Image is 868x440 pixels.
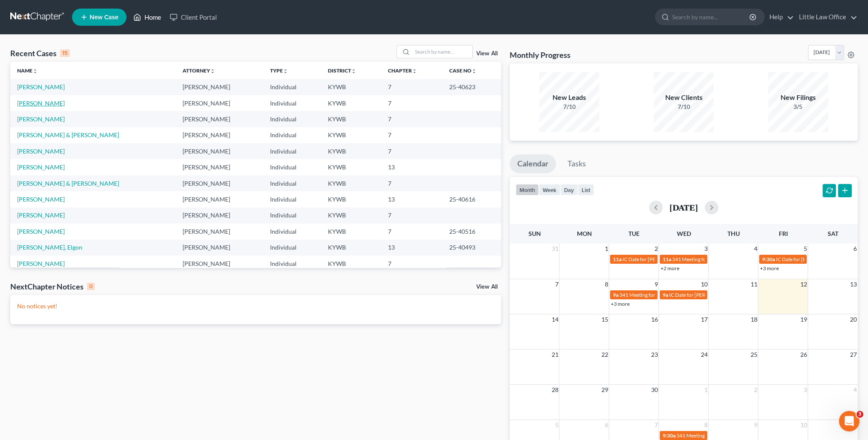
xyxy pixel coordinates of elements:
span: 341 Meeting for [PERSON_NAME] [676,432,753,439]
span: 9:30a [662,432,675,439]
td: Individual [263,111,321,127]
a: Case Nounfold_more [449,67,477,74]
iframe: Intercom live chat [839,411,859,431]
span: 7 [653,420,658,430]
a: [PERSON_NAME] [17,115,65,123]
a: Nameunfold_more [17,67,38,74]
span: Tue [628,230,640,237]
td: KYWB [321,208,381,223]
td: 25-40516 [442,223,501,239]
span: IC Date for [PERSON_NAME] [622,256,688,262]
td: Individual [263,223,321,239]
span: 341 Meeting for Back, [PERSON_NAME] [619,292,709,298]
td: 25-40623 [442,79,501,95]
span: 9a [662,292,668,298]
td: Individual [263,240,321,256]
span: 4 [853,385,858,395]
span: 9 [753,420,758,430]
td: [PERSON_NAME] [176,143,263,159]
div: 0 [87,283,95,290]
span: 6 [604,420,609,430]
td: 13 [381,191,442,207]
a: [PERSON_NAME], Elgon [17,244,82,251]
span: Fri [778,230,787,237]
div: 7/10 [654,102,714,111]
td: 7 [381,208,442,223]
span: 7 [554,279,559,289]
span: 5 [554,420,559,430]
span: 1 [703,385,708,395]
span: 3 [703,244,708,254]
span: 8 [703,420,708,430]
td: KYWB [321,159,381,175]
td: Individual [263,79,321,95]
td: [PERSON_NAME] [176,223,263,239]
div: 3/5 [768,102,828,111]
div: 7/10 [539,102,599,111]
span: 341 Meeting for [PERSON_NAME] [672,256,749,262]
span: 10 [799,420,808,430]
a: [PERSON_NAME] [17,211,65,219]
a: Calendar [510,154,556,173]
span: 11a [613,256,621,262]
span: 6 [853,244,858,254]
td: 25-40493 [442,240,501,256]
a: [PERSON_NAME] [17,228,65,235]
span: 28 [550,385,559,395]
td: Individual [263,95,321,111]
td: KYWB [321,223,381,239]
span: 20 [849,314,858,325]
span: 22 [600,350,609,360]
i: unfold_more [283,69,288,74]
a: View All [476,284,498,290]
span: 16 [650,314,658,325]
span: 3 [802,385,808,395]
td: KYWB [321,127,381,143]
td: 7 [381,79,442,95]
span: 10 [700,279,708,289]
td: KYWB [321,95,381,111]
button: week [539,184,560,196]
div: Recent Cases [10,48,70,58]
a: +3 more [610,301,629,307]
td: [PERSON_NAME] [176,79,263,95]
td: KYWB [321,111,381,127]
a: Little Law Office [795,9,857,25]
td: KYWB [321,143,381,159]
span: Sun [528,230,541,237]
span: 21 [550,350,559,360]
span: Sat [827,230,838,237]
td: Individual [263,159,321,175]
p: No notices yet! [17,302,494,310]
td: [PERSON_NAME] [176,175,263,191]
a: Typeunfold_more [270,67,288,74]
div: New Leads [539,93,599,102]
td: 13 [381,159,442,175]
span: 24 [700,350,708,360]
h2: [DATE] [670,203,698,212]
span: 31 [550,244,559,254]
span: 30 [650,385,658,395]
a: Home [129,9,165,25]
td: [PERSON_NAME] [176,191,263,207]
td: [PERSON_NAME] [176,208,263,223]
span: New Case [90,14,118,21]
div: NextChapter Notices [10,281,95,292]
a: [PERSON_NAME] [17,83,65,90]
span: 9a [613,292,618,298]
span: 2 [753,385,758,395]
span: 25 [749,350,758,360]
input: Search by name... [412,45,472,58]
span: 13 [849,279,858,289]
a: Districtunfold_more [328,67,356,74]
a: Tasks [560,154,594,173]
a: +2 more [660,265,679,271]
td: KYWB [321,256,381,271]
td: 7 [381,95,442,111]
td: KYWB [321,175,381,191]
td: Individual [263,208,321,223]
span: 27 [849,350,858,360]
span: 12 [799,279,808,289]
i: unfold_more [33,69,38,74]
i: unfold_more [472,69,477,74]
